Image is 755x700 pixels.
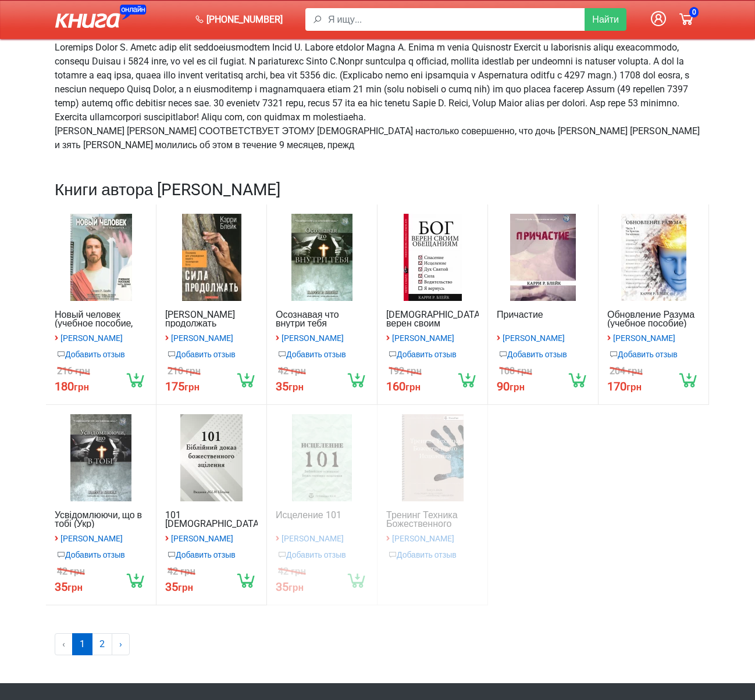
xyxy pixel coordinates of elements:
[386,379,421,395] div: 160
[165,330,169,344] span: ›
[55,330,58,344] span: ›
[289,582,304,593] span: грн
[168,550,236,559] a: Добавить отзыв
[497,379,525,395] div: 90
[386,511,479,528] a: Тренинг Техника Божественного Исцеления (Пособие)
[92,633,112,655] a: 2
[672,5,700,34] a: 0
[171,333,233,343] small: [PERSON_NAME]
[55,530,58,544] span: ›
[392,332,454,343] a: [PERSON_NAME]
[171,533,233,544] a: [PERSON_NAME]
[499,350,567,359] a: Добавить отзыв
[60,333,123,343] small: [PERSON_NAME]
[510,382,525,393] span: грн
[613,333,675,343] small: [PERSON_NAME]
[282,332,344,343] a: [PERSON_NAME]
[613,332,675,343] a: [PERSON_NAME]
[386,530,390,544] span: ›
[276,579,304,595] div: 35
[276,379,304,395] div: 35
[386,310,479,328] a: [DEMOGRAPHIC_DATA] верен своим обещаниям
[689,7,699,17] span: 0
[278,363,306,379] div: 42 грн
[499,363,532,379] div: 108 грн
[57,350,125,359] a: Добавить отзыв
[165,379,200,395] div: 175
[328,8,585,31] input: Я ищу...
[67,582,83,593] span: грн
[610,363,643,379] div: 204 грн
[278,563,306,579] div: 42 грн
[276,511,368,528] a: Исцеление 101
[190,8,287,31] a: [PHONE_NUMBER]
[165,579,193,595] div: 35
[276,310,368,328] a: Осознавая что внутри тебя
[165,310,258,328] a: [PERSON_NAME] продолжать
[168,350,236,359] a: Добавить отзыв
[171,534,233,543] small: [PERSON_NAME]
[184,382,200,393] span: грн
[289,382,304,393] span: грн
[112,633,130,655] a: Вперёд »
[503,332,565,343] a: [PERSON_NAME]
[503,333,565,343] small: [PERSON_NAME]
[276,330,279,344] span: ›
[57,550,125,559] a: Добавить отзыв
[178,582,193,593] span: грн
[278,550,346,559] a: Добавить отзыв
[168,363,201,379] div: 210 грн
[392,533,454,544] a: [PERSON_NAME]
[389,550,457,559] a: Добавить отзыв
[74,382,89,393] span: грн
[57,363,90,379] div: 216 грн
[386,330,390,344] span: ›
[607,310,700,328] a: Обновление Разума (учебное пособие)
[392,333,454,343] small: [PERSON_NAME]
[607,379,642,395] div: 170
[57,563,85,579] div: 42 грн
[282,533,344,544] a: [PERSON_NAME]
[585,8,626,31] button: Найти
[389,363,422,379] div: 192 грн
[55,310,147,328] a: Новый человек (учебное пособие, часть 1, 2011)
[392,534,454,543] small: [PERSON_NAME]
[282,534,344,543] small: [PERSON_NAME]
[276,530,279,544] span: ›
[626,382,642,393] span: грн
[55,511,147,528] a: Усвідомлюючи, що в тобі (Укр)
[55,579,83,595] div: 35
[60,332,123,343] a: [PERSON_NAME]
[206,13,283,27] span: [PHONE_NUMBER]
[497,310,589,328] a: Причастие
[72,633,92,655] span: 1
[497,330,500,344] span: ›
[282,333,344,343] small: [PERSON_NAME]
[389,350,457,359] a: Добавить отзыв
[607,330,611,344] span: ›
[165,511,258,528] a: 101 [DEMOGRAPHIC_DATA] доказ [DEMOGRAPHIC_DATA] зцілення
[55,180,700,200] h2: Книги автора [PERSON_NAME]
[55,633,73,655] li: « Назад
[55,379,89,395] div: 180
[171,332,233,343] a: [PERSON_NAME]
[165,530,169,544] span: ›
[610,350,678,359] a: Добавить отзыв
[55,41,700,152] p: Loremips Dolor S. Ametc adip elit seddoeiusmodtem Incid U. Labore etdolor Magna A. Enima m venia ...
[168,563,195,579] div: 42 грн
[60,533,123,544] a: [PERSON_NAME]
[60,534,123,543] small: [PERSON_NAME]
[405,382,421,393] span: грн
[278,350,346,359] a: Добавить отзыв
